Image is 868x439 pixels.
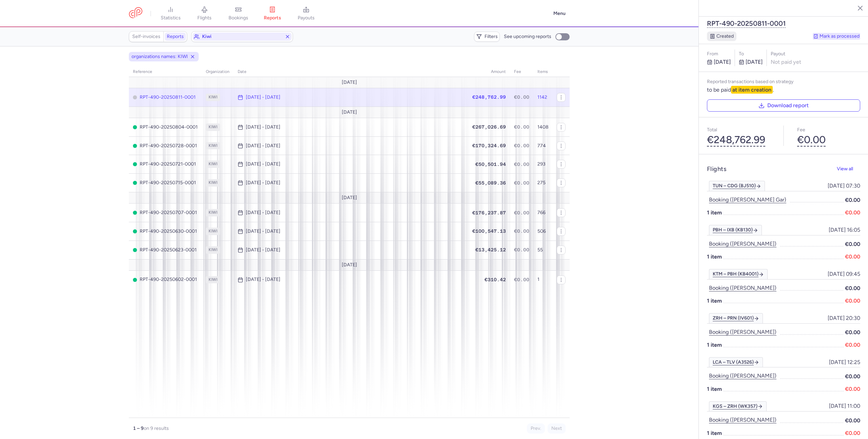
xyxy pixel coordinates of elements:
td: 1 [533,270,553,289]
span: reports [264,15,281,21]
span: €0.00 [845,385,860,393]
button: €0.00 [797,134,826,146]
strong: 1 – 9 [133,425,144,431]
td: 506 [533,222,553,241]
b: at item creation [731,86,773,94]
time: [DATE] - [DATE] [246,210,280,215]
span: KIWI [206,160,220,168]
th: items [533,67,553,77]
th: fee [510,67,533,77]
h4: Flights [707,165,726,173]
time: [DATE] - [DATE] [246,125,280,130]
span: €170,324.69 [472,143,506,148]
time: [DATE] - [DATE] [246,180,280,186]
span: €310.42 [485,277,506,282]
span: €0.00 [845,328,860,337]
a: CitizenPlane red outlined logo [129,7,142,20]
td: 1142 [533,88,553,107]
span: payouts [298,15,315,21]
button: Booking ([PERSON_NAME]) [707,328,778,337]
span: €0.00 [845,252,860,261]
p: 1 item [707,341,860,349]
a: statistics [154,6,188,21]
span: €0.00 [514,210,529,215]
span: flights [197,15,212,21]
a: Reports [165,33,186,41]
button: Booking ([PERSON_NAME]) [707,240,778,248]
div: Payout [771,50,860,58]
a: ZRH – PRN (IV601) [709,313,763,323]
span: KIWI [206,123,220,131]
button: €248,762.99 [707,134,765,146]
span: €0.00 [514,247,529,252]
button: Booking ([PERSON_NAME]) [707,284,778,292]
button: Prev. [527,423,545,434]
span: €0.00 [845,208,860,217]
span: See upcoming reports [504,34,551,39]
span: PROCESSED [133,181,137,185]
th: date [234,67,468,77]
span: [DATE] [342,110,357,115]
span: €0.00 [514,161,529,167]
span: RPT-490-20250804-0001 [133,125,198,130]
span: RPT-490-20250707-0001 [133,210,198,215]
button: Next [548,423,566,434]
td: 1408 [533,118,553,136]
td: 766 [533,204,553,222]
p: 1 item [707,208,860,217]
a: flights [188,6,221,21]
span: PROCESSED [133,278,137,282]
p: [DATE] [739,58,763,66]
span: RPT-490-20250811-0001 [133,95,198,100]
span: RPT-490-20250728-0001 [133,143,198,149]
p: Total [707,126,770,134]
span: €50,501.94 [475,161,506,167]
time: [DATE] - [DATE] [246,161,280,167]
span: KIWI [206,246,220,254]
span: €0.00 [845,297,860,305]
span: RPT-490-20250715-0001 [133,180,198,186]
p: 1 item [707,429,860,437]
p: Fee [797,126,860,134]
span: RPT-490-20250623-0001 [133,247,198,253]
span: KIWI [206,228,220,235]
span: €100,547.13 [472,228,506,234]
span: €0.00 [514,180,529,186]
td: 275 [533,174,553,192]
span: €267,026.69 [472,124,506,130]
span: RPT-490-20250721-0001 [133,161,198,167]
span: PROCESSED [133,229,137,233]
a: PBH – IXB (KB130) [709,225,762,235]
span: KIWI [206,94,220,101]
span: €0.00 [845,416,860,425]
span: €0.00 [514,228,529,234]
span: [DATE] 20:30 [828,315,860,321]
span: RPT-490-20250602-0001 [133,277,198,282]
p: 1 item [707,297,860,305]
a: bookings [221,6,255,21]
span: €176,237.87 [472,210,506,215]
button: Booking ([PERSON_NAME] gar) [707,195,788,204]
button: View all [830,163,860,176]
span: €13,425.12 [475,247,506,252]
a: KGS – ZRH (WK357) [709,401,767,412]
span: [DATE] 16:05 [829,227,860,233]
span: [DATE] 09:45 [828,271,860,277]
a: TUN – CDG (BJ510) [709,181,765,191]
p: From [707,50,731,58]
span: PROCESSED [133,144,137,148]
span: KIWI [206,276,220,284]
span: on 9 results [144,425,169,431]
span: CREATED [133,95,137,99]
span: €0.00 [845,429,860,437]
button: kiwi [191,31,293,42]
span: [DATE] [342,80,357,85]
button: Mark as processed [813,33,860,40]
span: €0.00 [845,284,860,292]
span: €0.00 [514,277,529,282]
span: €0.00 [845,372,860,381]
time: [DATE] - [DATE] [246,247,280,253]
th: organization [202,67,234,77]
a: LCA – TLV (A3526) [709,357,763,367]
span: RPT-490-20250630-0001 [133,229,198,234]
